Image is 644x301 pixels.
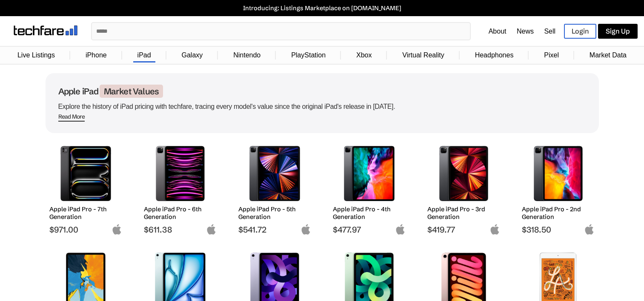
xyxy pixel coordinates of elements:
[398,47,448,63] a: Virtual Reality
[517,28,534,35] a: News
[229,47,265,63] a: Nintendo
[245,146,305,201] img: Apple iPad Pro 5th Generation
[177,47,207,63] a: Galaxy
[4,4,640,12] a: Introducing: Listings Marketplace on [DOMAIN_NAME]
[49,224,122,235] span: $971.00
[395,224,406,235] img: apple-logo
[528,146,588,201] img: Apple iPad Pro 2nd Generation
[522,205,595,221] h2: Apple iPad Pro - 2nd Generation
[56,146,116,201] img: Apple iPad Pro 7th Generation
[544,28,555,35] a: Sell
[584,224,595,235] img: apple-logo
[339,146,399,201] img: Apple iPad Pro 4th Generation
[58,113,85,122] span: Read More
[144,224,217,235] span: $611.38
[598,24,638,39] a: Sign Up
[58,101,586,113] p: Explore the history of iPad pricing with techfare, tracing every model's value since the original...
[140,142,221,235] a: Apple iPad Pro 6th Generation Apple iPad Pro - 6th Generation $611.38 apple-logo
[46,142,126,235] a: Apple iPad Pro 7th Generation Apple iPad Pro - 7th Generation $971.00 apple-logo
[522,224,595,235] span: $318.50
[238,224,311,235] span: $541.72
[329,142,410,235] a: Apple iPad Pro 4th Generation Apple iPad Pro - 4th Generation $477.97 apple-logo
[49,205,122,221] h2: Apple iPad Pro - 7th Generation
[235,142,315,235] a: Apple iPad Pro 5th Generation Apple iPad Pro - 5th Generation $541.72 apple-logo
[81,47,111,63] a: iPhone
[471,47,518,63] a: Headphones
[58,86,586,97] h1: Apple iPad
[585,47,631,63] a: Market Data
[564,24,596,39] a: Login
[133,47,155,63] a: iPad
[14,26,77,35] img: techfare logo
[434,146,494,201] img: Apple iPad Pro 3rd Generation
[540,47,563,63] a: Pixel
[301,224,311,235] img: apple-logo
[518,142,599,235] a: Apple iPad Pro 2nd Generation Apple iPad Pro - 2nd Generation $318.50 apple-logo
[144,205,217,221] h2: Apple iPad Pro - 6th Generation
[112,224,122,235] img: apple-logo
[333,205,406,221] h2: Apple iPad Pro - 4th Generation
[287,47,330,63] a: PlayStation
[352,47,376,63] a: Xbox
[238,205,311,221] h2: Apple iPad Pro - 5th Generation
[206,224,217,235] img: apple-logo
[489,224,500,235] img: apple-logo
[424,142,504,235] a: Apple iPad Pro 3rd Generation Apple iPad Pro - 3rd Generation $419.77 apple-logo
[333,224,406,235] span: $477.97
[150,146,210,201] img: Apple iPad Pro 6th Generation
[58,113,85,120] div: Read More
[427,205,500,221] h2: Apple iPad Pro - 3rd Generation
[427,224,500,235] span: $419.77
[13,47,59,63] a: Live Listings
[100,85,163,98] span: Market Values
[489,28,507,35] a: About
